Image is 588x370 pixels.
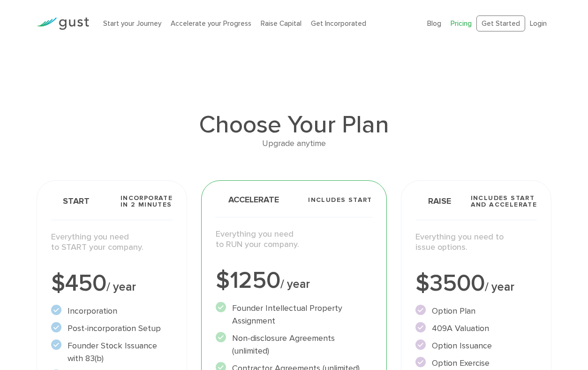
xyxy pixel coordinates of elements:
li: Option Issuance [415,339,537,352]
li: Incorporation [51,305,173,317]
li: Founder Intellectual Property Assignment [216,302,372,327]
div: $1250 [216,269,372,293]
span: Accelerate [216,196,279,204]
p: Everything you need to RUN your company. [216,229,372,250]
a: Start your Journey [103,19,161,28]
li: Option Exercise [415,357,537,370]
a: Pricing [451,19,472,28]
div: $3500 [415,272,537,295]
p: Everything you need to START your company. [51,232,173,253]
a: Raise Capital [261,19,302,28]
a: Get Incorporated [311,19,366,28]
li: Option Plan [415,305,537,317]
a: Blog [427,19,441,28]
a: Login [530,19,547,28]
span: Incorporate in 2 Minutes [121,195,173,208]
div: $450 [51,272,173,295]
li: Non-disclosure Agreements (unlimited) [216,332,372,357]
li: 409A Valuation [415,322,537,335]
li: Founder Stock Issuance with 83(b) [51,339,173,365]
img: Gust Logo [37,17,89,30]
span: Includes START [308,197,372,203]
span: / year [280,277,310,291]
span: Start [51,196,90,206]
div: Upgrade anytime [37,137,552,151]
p: Everything you need to issue options. [415,232,537,253]
a: Accelerate your Progress [171,19,251,28]
span: Raise [415,196,451,206]
h1: Choose Your Plan [37,113,552,137]
span: / year [485,280,514,294]
a: Get Started [476,15,525,32]
span: / year [106,280,136,294]
li: Post-incorporation Setup [51,322,173,335]
span: Includes START and ACCELERATE [471,195,537,208]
